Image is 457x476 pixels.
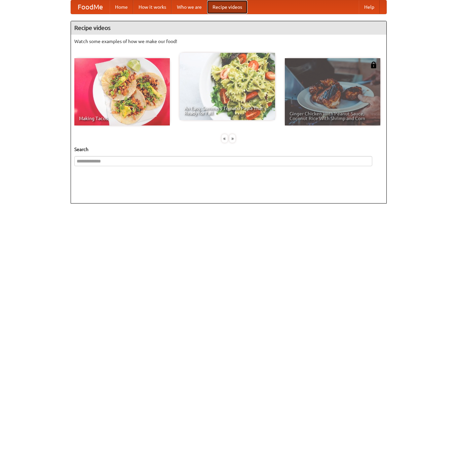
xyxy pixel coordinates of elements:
a: Recipe videos [207,0,247,14]
a: How it works [133,0,172,14]
span: Making Tacos [79,116,165,121]
h5: Search [74,146,383,153]
p: Watch some examples of how we make our food! [74,38,383,45]
a: Home [110,0,133,14]
h4: Recipe videos [71,21,386,35]
img: 483408.png [370,62,377,68]
a: Making Tacos [74,58,170,125]
a: Who we are [172,0,207,14]
a: An Easy, Summery Tomato Pasta That's Ready for Fall [180,53,275,120]
a: Help [359,0,380,14]
a: FoodMe [71,0,110,14]
span: An Easy, Summery Tomato Pasta That's Ready for Fall [184,106,270,115]
div: « [222,134,228,143]
div: » [229,134,235,143]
